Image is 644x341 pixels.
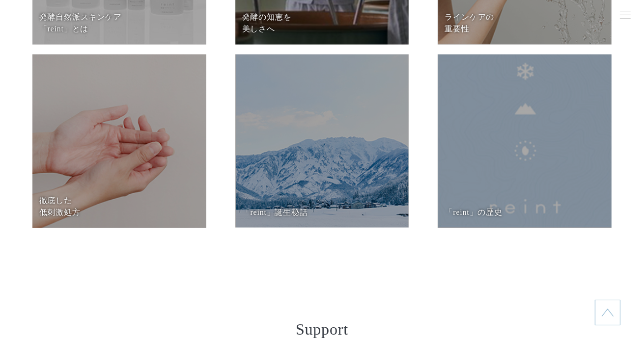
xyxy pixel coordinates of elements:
[445,207,605,218] dt: 「reint」の歴史
[602,307,614,318] img: topに戻る
[32,54,206,228] a: 徹底した低刺激処⽅
[39,195,199,218] dt: 徹底した 低刺激処⽅
[39,11,199,35] dt: 発酵自然派スキンケア 「reint」とは
[242,207,402,218] dt: 「reint」誕⽣秘話
[235,54,409,228] a: 「reint」誕⽣秘話
[61,321,583,337] h2: Support
[445,11,605,35] dt: ラインケアの 重要性
[438,54,612,228] a: 「reint」の歴史
[242,11,402,35] dt: 発酵の知恵を 美しさへ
